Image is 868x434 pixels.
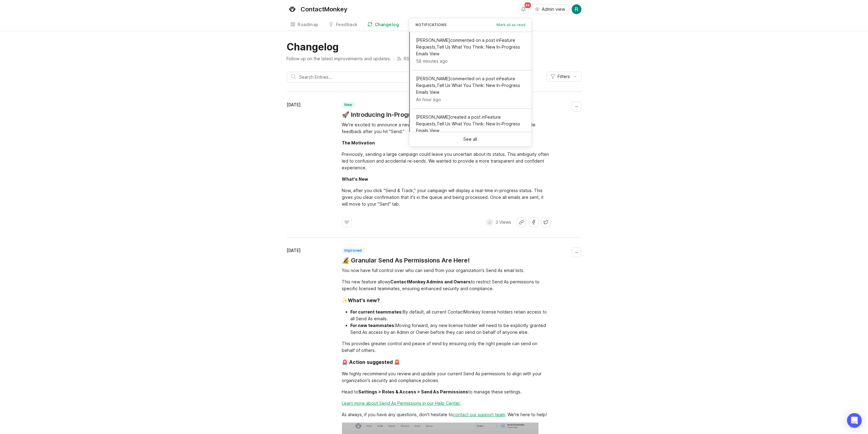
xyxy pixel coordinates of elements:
[531,4,569,14] button: Admin view
[529,217,539,227] button: Share on Facebook
[287,102,301,107] time: [DATE]
[287,56,391,62] p: Follow up on the latest improvements and updates.
[359,389,469,394] div: Settings > Roles & Access > Send As Permissions
[342,140,375,145] div: The Motivation
[344,248,362,253] p: improved
[342,278,551,292] div: This new feature allows to restrict Send As permissions to specific licensed teammates, ensuring ...
[287,41,582,53] h1: Changelog
[342,400,461,406] a: Learn more about Send As Permissions in our Help Center.
[416,37,525,57] span: [PERSON_NAME] commented on a post in Feature Requests , Tell Us What You Think: New In-Progress E...
[416,114,525,134] span: [PERSON_NAME] created a post in Feature Requests , Tell Us What You Think: New In-Progress Emails...
[416,58,448,65] span: 58 minutes ago
[572,102,582,112] button: Collapse changelog entry
[301,6,348,12] div: ContactMonkey
[342,176,368,182] div: What's New
[287,18,323,31] a: Roadmap
[336,22,358,27] div: Feedback
[342,187,551,207] div: Now, after you click "Send & Track," your campaign will display a real-time in-progress status. T...
[342,256,470,265] a: 🔏 Granular Send As Permissions Are Here!
[516,217,526,227] button: Share link
[298,22,319,27] div: Roadmap
[542,6,565,12] span: Admin view
[572,247,582,257] button: Collapse changelog entry
[351,323,396,328] div: For new teammates:
[496,23,525,27] span: Mark all as read
[416,96,441,103] span: An hour ago
[547,72,582,81] button: Filters
[342,110,444,119] a: 🚀 Introducing In-Progress Emails!
[404,56,412,62] p: RSS
[391,279,471,284] div: ContactMonkey Admins and Owners
[342,121,551,135] div: We're excited to announce a new in-progress status for your campaigns, giving you immediate feedb...
[287,248,301,253] time: [DATE]
[409,32,531,70] a: [PERSON_NAME]commented on a post inFeature Requests,Tell Us What You Think: New In-Progress Email...
[375,22,399,27] div: Changelog
[351,309,551,322] li: By default, all current ContactMonkey license holders retain access to all Send As emails.
[342,370,551,384] div: We highly recommend you review and update your current Send As permissions to align with your org...
[351,322,551,336] li: Moving forward, any new license holder will need to be explicitly granted Send As access by an Ad...
[409,109,531,147] a: [PERSON_NAME]created a post inFeature Requests,Tell Us What You Think: New In-Progress Emails Vie...
[342,151,551,171] div: Previously, sending a large campaign could leave you uncertain about its status. This ambiguity o...
[348,297,380,303] div: What's new?
[342,267,551,274] div: You now have full control over who can send from your organization's Send As email lists.
[558,73,570,80] span: Filters
[342,389,551,395] div: Head to to manage these settings.
[364,18,403,31] a: Changelog
[496,219,512,225] p: 3 Views
[409,132,531,146] a: See all
[409,70,531,109] a: [PERSON_NAME]commented on a post inFeature Requests,Tell Us What You Think: New In-Progress Email...
[344,102,352,107] p: new
[572,4,582,14] img: Rowan Naylor
[342,358,400,366] div: 🚨 Action suggested 🚨
[847,413,862,428] div: Open Intercom Messenger
[519,4,528,14] button: Notifications
[416,75,525,96] span: [PERSON_NAME] commented on a post in Feature Requests , Tell Us What You Think: New In-Progress E...
[299,74,442,81] input: Search Entries...
[397,56,412,62] a: RSS
[342,340,551,354] div: This provides greater control and peace of mind by ensuring only the right people can send on beh...
[325,18,361,31] a: Feedback
[525,2,531,8] span: 99
[351,309,403,314] div: For current teammates:
[342,411,551,418] div: As always, if you have any questions, don't hesitate to . We're here to help!
[287,4,298,15] img: ContactMonkey logo
[541,217,551,227] button: Share on X
[415,23,446,27] h3: Notifications
[453,412,505,417] a: contact our support team
[342,297,380,304] div: ✨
